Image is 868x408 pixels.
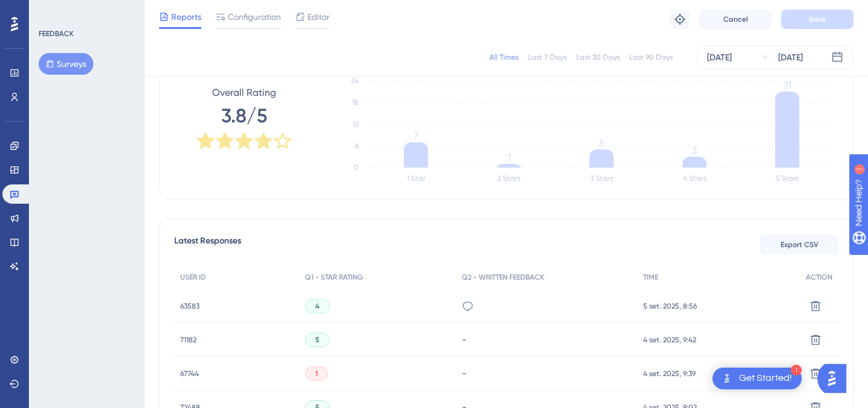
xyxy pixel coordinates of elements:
[817,360,854,397] iframe: UserGuiding AI Assistant Launcher
[212,86,276,100] span: Overall Rating
[683,174,706,183] text: 4 Stars
[643,369,696,378] span: 4 set. 2025, 9:39
[462,272,544,282] span: Q2 - WRITTEN FEEDBACK
[462,334,631,345] div: -
[489,52,518,62] div: All Times
[781,240,819,250] span: Export CSV
[315,369,318,378] span: 1
[723,14,748,24] span: Cancel
[629,52,673,62] div: Last 90 Days
[599,137,605,149] tspan: 5
[778,50,803,64] div: [DATE]
[180,272,206,282] span: USER ID
[781,10,854,29] button: Save
[806,272,832,282] span: ACTION
[39,29,74,39] div: FEEDBACK
[643,335,696,345] span: 4 set. 2025, 9:42
[221,102,267,129] span: 3.8/5
[590,174,613,183] text: 3 Stars
[707,50,732,64] div: [DATE]
[809,14,826,24] span: Save
[462,368,631,379] div: -
[692,145,697,156] tspan: 3
[353,120,359,128] tspan: 12
[776,174,799,183] text: 5 Stars
[352,98,359,107] tspan: 18
[739,372,792,385] div: Get Started!
[307,10,330,24] span: Editor
[355,142,359,150] tspan: 6
[84,6,87,16] div: 1
[760,235,838,254] button: Export CSV
[315,301,319,311] span: 4
[528,52,567,62] div: Last 7 Days
[28,3,75,17] span: Need Help?
[180,369,199,378] span: 67744
[699,10,772,29] button: Cancel
[414,130,418,142] tspan: 7
[305,272,363,282] span: Q1 - STAR RATING
[354,163,359,172] tspan: 0
[315,335,319,345] span: 5
[351,77,359,85] tspan: 24
[497,174,520,183] text: 2 Stars
[643,301,697,311] span: 5 set. 2025, 8:56
[407,174,426,183] text: 1 Star
[180,335,197,345] span: 71182
[720,371,734,386] img: launcher-image-alternative-text
[643,272,658,282] span: TIME
[576,52,620,62] div: Last 30 Days
[712,368,802,389] div: Open Get Started! checklist, remaining modules: 1
[171,10,201,24] span: Reports
[508,152,511,163] tspan: 1
[791,365,802,375] div: 1
[39,53,93,75] button: Surveys
[174,234,241,256] span: Latest Responses
[180,301,200,311] span: 63583
[784,80,791,91] tspan: 21
[228,10,281,24] span: Configuration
